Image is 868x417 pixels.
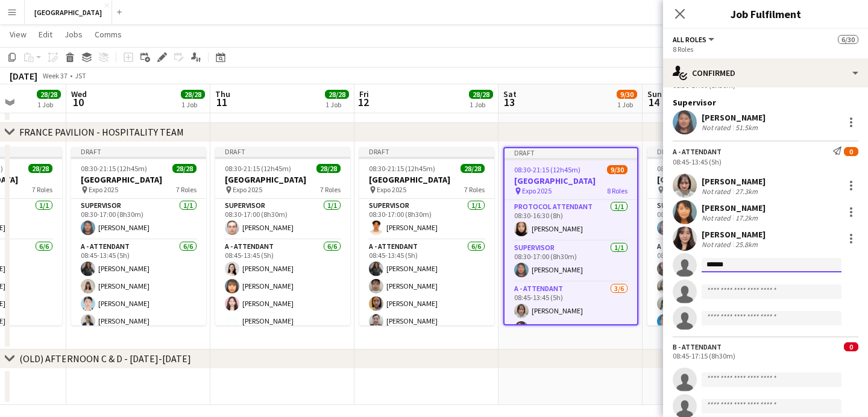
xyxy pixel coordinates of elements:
[181,100,204,109] div: 1 Job
[844,342,858,351] span: 0
[215,240,350,368] app-card-role: A - ATTENDANT6/608:45-13:45 (5h)[PERSON_NAME][PERSON_NAME][PERSON_NAME][PERSON_NAME]
[673,147,722,156] div: A - ATTENDANT
[233,185,262,194] span: Expo 2025
[60,27,87,42] a: Jobs
[702,187,733,196] div: Not rated
[71,147,206,157] div: Draft
[505,282,637,410] app-card-role: A - ATTENDANT3/608:45-13:45 (5h)[PERSON_NAME][PERSON_NAME]
[673,342,722,351] div: B - ATTENDANT
[505,175,637,186] h3: [GEOGRAPHIC_DATA]
[647,89,662,99] span: Sun
[663,58,868,87] div: Confirmed
[359,199,494,240] app-card-role: SUPERVISOR1/108:30-17:00 (8h30m)[PERSON_NAME]
[647,174,782,185] h3: [GEOGRAPHIC_DATA]
[469,90,493,99] span: 28/28
[647,147,782,325] app-job-card: Draft08:30-21:15 (12h45m)28/28[GEOGRAPHIC_DATA] Expo 20257 RolesSUPERVISOR1/108:30-17:00 (8h30m)[...
[377,185,406,194] span: Expo 2025
[607,165,627,174] span: 9/30
[522,186,552,195] span: Expo 2025
[39,29,52,40] span: Edit
[647,240,782,372] app-card-role: A - ATTENDANT6/608:45-13:45 (5h)[PERSON_NAME][PERSON_NAME][PERSON_NAME][PERSON_NAME]
[19,353,191,365] div: (OLD) AFTERNOON C & D - [DATE]-[DATE]
[502,95,517,109] span: 13
[470,100,492,109] div: 1 Job
[844,147,858,156] span: 0
[369,164,435,173] span: 08:30-21:15 (12h45m)
[673,35,706,44] span: All roles
[702,176,766,187] div: [PERSON_NAME]
[359,174,494,185] h3: [GEOGRAPHIC_DATA]
[71,199,206,240] app-card-role: SUPERVISOR1/108:30-17:00 (8h30m)[PERSON_NAME]
[71,174,206,185] h3: [GEOGRAPHIC_DATA]
[359,89,369,99] span: Fri
[702,202,766,213] div: [PERSON_NAME]
[32,185,52,194] span: 7 Roles
[89,185,118,194] span: Expo 2025
[702,229,766,240] div: [PERSON_NAME]
[215,199,350,240] app-card-role: SUPERVISOR1/108:30-17:00 (8h30m)[PERSON_NAME]
[359,147,494,325] app-job-card: Draft08:30-21:15 (12h45m)28/28[GEOGRAPHIC_DATA] Expo 20257 RolesSUPERVISOR1/108:30-17:00 (8h30m)[...
[90,27,127,42] a: Comms
[37,90,61,99] span: 28/28
[673,157,858,166] div: 08:45-13:45 (5h)
[702,112,766,123] div: [PERSON_NAME]
[838,35,858,44] span: 6/30
[663,97,868,108] div: Supervisor
[181,90,205,99] span: 28/28
[10,29,27,40] span: View
[28,164,52,173] span: 28/28
[607,186,627,195] span: 8 Roles
[505,148,637,158] div: Draft
[40,71,70,80] span: Week 37
[733,213,760,222] div: 17.2km
[357,95,369,109] span: 12
[95,29,122,40] span: Comms
[461,164,485,173] span: 28/28
[71,147,206,325] app-job-card: Draft08:30-21:15 (12h45m)28/28[GEOGRAPHIC_DATA] Expo 20257 RolesSUPERVISOR1/108:30-17:00 (8h30m)[...
[213,95,230,109] span: 11
[505,200,637,241] app-card-role: PROTOCOL ATTENDANT1/108:30-16:30 (8h)[PERSON_NAME]
[514,165,580,174] span: 08:30-21:15 (12h45m)
[81,164,147,173] span: 08:30-21:15 (12h45m)
[225,164,291,173] span: 08:30-21:15 (12h45m)
[34,27,57,42] a: Edit
[464,185,485,194] span: 7 Roles
[702,123,733,132] div: Not rated
[215,89,230,99] span: Thu
[646,95,662,109] span: 14
[71,240,206,368] app-card-role: A - ATTENDANT6/608:45-13:45 (5h)[PERSON_NAME][PERSON_NAME][PERSON_NAME][PERSON_NAME]
[673,45,858,54] div: 8 Roles
[215,174,350,185] h3: [GEOGRAPHIC_DATA]
[176,185,197,194] span: 7 Roles
[673,35,716,44] button: All roles
[733,123,760,132] div: 51.5km
[215,147,350,157] div: Draft
[19,126,184,138] div: FRANCE PAVILION - HOSPITALITY TEAM
[617,90,637,99] span: 9/30
[215,147,350,325] app-job-card: Draft08:30-21:15 (12h45m)28/28[GEOGRAPHIC_DATA] Expo 20257 RolesSUPERVISOR1/108:30-17:00 (8h30m)[...
[733,240,760,249] div: 25.8km
[702,213,733,222] div: Not rated
[325,100,348,109] div: 1 Job
[37,100,60,109] div: 1 Job
[673,351,858,360] div: 08:45-17:15 (8h30m)
[25,1,112,24] button: [GEOGRAPHIC_DATA]
[647,199,782,240] app-card-role: SUPERVISOR1/108:30-17:00 (8h30m)[PERSON_NAME]
[359,240,494,368] app-card-role: A - ATTENDANT6/608:45-13:45 (5h)[PERSON_NAME][PERSON_NAME][PERSON_NAME][PERSON_NAME]
[316,164,341,173] span: 28/28
[505,241,637,282] app-card-role: SUPERVISOR1/108:30-17:00 (8h30m)[PERSON_NAME]
[359,147,494,157] div: Draft
[71,89,87,99] span: Wed
[647,147,782,157] div: Draft
[503,147,638,325] app-job-card: Draft08:30-21:15 (12h45m)9/30[GEOGRAPHIC_DATA] Expo 20258 RolesPROTOCOL ATTENDANT1/108:30-16:30 (...
[733,187,760,196] div: 27.3km
[69,95,87,109] span: 10
[64,29,83,40] span: Jobs
[75,71,86,80] div: JST
[503,89,517,99] span: Sat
